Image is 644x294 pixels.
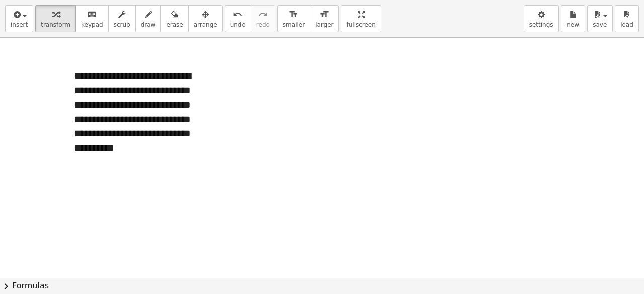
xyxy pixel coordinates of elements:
[256,21,270,28] span: redo
[141,21,156,28] span: draw
[41,21,70,28] span: transform
[5,5,33,32] button: insert
[289,9,298,21] i: format_size
[346,21,375,28] span: fullscreen
[319,9,329,21] i: format_size
[233,9,243,21] i: undo
[593,21,607,28] span: save
[135,5,162,32] button: draw
[310,5,339,32] button: format_sizelarger
[225,5,251,32] button: undoundo
[160,5,188,32] button: erase
[108,5,136,32] button: scrub
[114,21,130,28] span: scrub
[75,5,109,32] button: keyboardkeypad
[230,21,246,28] span: undo
[567,21,579,28] span: new
[87,9,97,21] i: keyboard
[81,21,103,28] span: keypad
[524,5,559,32] button: settings
[620,21,633,28] span: load
[194,21,217,28] span: arrange
[35,5,76,32] button: transform
[341,5,381,32] button: fullscreen
[529,21,553,28] span: settings
[188,5,223,32] button: arrange
[561,5,585,32] button: new
[251,5,275,32] button: redoredo
[615,5,639,32] button: load
[11,21,28,28] span: insert
[166,21,183,28] span: erase
[258,9,268,21] i: redo
[315,21,333,28] span: larger
[277,5,310,32] button: format_sizesmaller
[283,21,305,28] span: smaller
[587,5,613,32] button: save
